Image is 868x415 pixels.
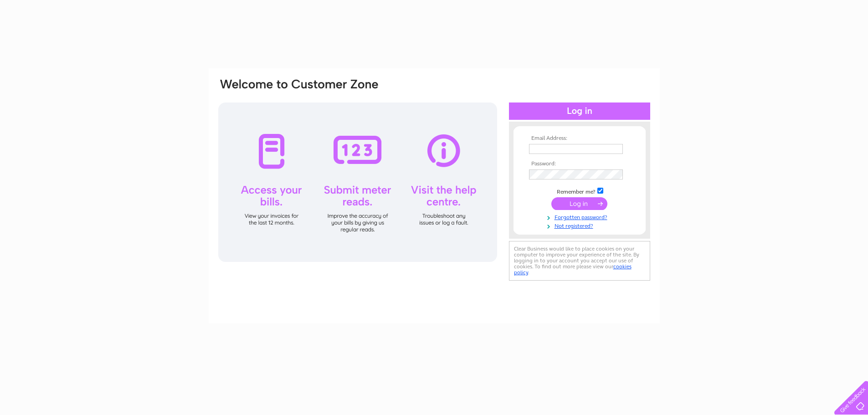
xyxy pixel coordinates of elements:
a: cookies policy [514,263,632,276]
div: Clear Business would like to place cookies on your computer to improve your experience of the sit... [509,241,650,281]
a: Not registered? [529,221,632,230]
input: Submit [551,197,607,210]
a: Forgotten password? [529,212,632,221]
th: Email Address: [527,135,632,142]
td: Remember me? [527,186,632,195]
th: Password: [527,161,632,167]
